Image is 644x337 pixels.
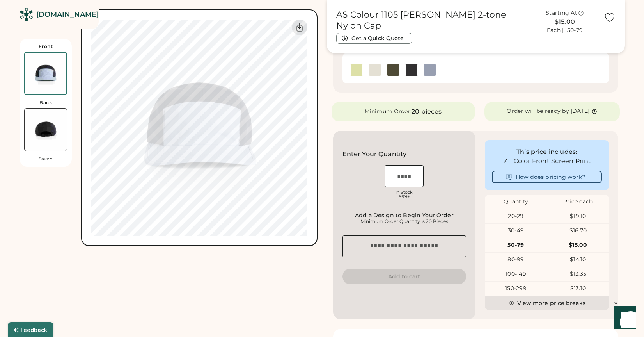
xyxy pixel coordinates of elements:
[485,227,546,235] div: 30-49
[485,256,546,264] div: 80-99
[25,109,67,151] img: AS Colour 1105 Powder/navy Back Thumbnail
[25,53,66,94] img: AS Colour 1105 Powder/navy Front Thumbnail
[485,296,609,310] button: View more price breaks
[365,108,412,116] div: Minimum Order:
[412,107,442,116] div: 20 pieces
[342,269,467,284] button: Add to cart
[507,107,569,115] div: Order will be ready by
[492,157,602,166] div: ✓ 1 Color Front Screen Print
[547,285,609,292] div: $13.10
[571,107,590,115] div: [DATE]
[369,64,381,76] div: Ecru/coal
[424,64,436,76] div: Powder/navy
[387,64,399,76] img: Army/eucalyptus Swatch Image
[492,171,602,183] button: How does pricing work?
[492,147,602,157] div: This price includes:
[385,190,424,199] div: In Stock 999+
[39,100,52,106] div: Back
[531,17,599,27] div: $15.00
[485,241,546,249] div: 50-79
[336,33,412,44] button: Get a Quick Quote
[547,256,609,264] div: $14.10
[547,212,609,220] div: $19.10
[547,227,609,235] div: $16.70
[345,212,464,218] div: Add a Design to Begin Your Order
[547,270,609,278] div: $13.35
[342,150,407,159] h2: Enter Your Quantity
[485,285,546,292] div: 150-299
[406,64,417,76] img: Coal/black Swatch Image
[36,10,99,20] div: [DOMAIN_NAME]
[485,198,547,206] div: Quantity
[345,218,464,225] div: Minimum Order Quantity is 20 Pieces
[20,8,33,21] img: Rendered Logo - Screens
[547,27,583,34] div: Each | 50-79
[424,64,436,76] img: Powder/navy Swatch Image
[546,9,577,17] div: Starting At
[406,64,417,76] div: Coal/black
[351,64,362,76] img: Lime/bone Swatch Image
[485,270,546,278] div: 100-149
[39,43,53,50] div: Front
[485,212,546,220] div: 20-29
[39,156,53,162] div: Saved
[547,241,609,249] div: $15.00
[292,20,307,35] div: Download Front Mockup
[547,198,609,206] div: Price each
[387,64,399,76] div: Army/eucalyptus
[607,302,640,335] iframe: Front Chat
[369,64,381,76] img: Ecru/coal Swatch Image
[336,9,526,31] h1: AS Colour 1105 [PERSON_NAME] 2-tone Nylon Cap
[351,64,362,76] div: Lime/bone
